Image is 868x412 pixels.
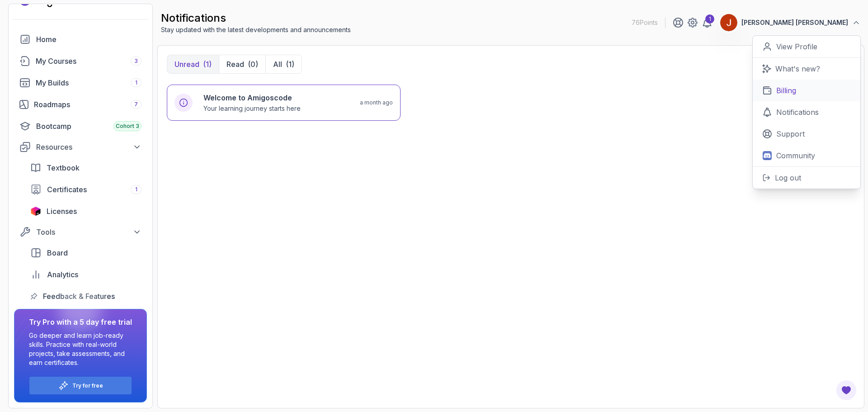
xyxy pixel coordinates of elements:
[360,99,393,106] p: a month ago
[72,382,103,389] a: Try for free
[43,291,115,302] span: Feedback & Features
[47,206,77,217] span: Licenses
[203,92,301,103] h6: Welcome to Amigoscode
[134,101,138,108] span: 7
[135,79,137,86] span: 1
[219,55,265,73] button: Read(0)
[632,18,658,27] p: 76 Points
[47,184,87,195] span: Certificates
[753,101,860,123] a: Notifications
[36,77,142,88] div: My Builds
[47,269,78,280] span: Analytics
[226,59,244,70] p: Read
[14,117,147,135] a: bootcamp
[286,59,294,70] div: (1)
[720,14,737,31] img: user profile image
[775,172,801,183] p: Log out
[776,85,796,96] p: Billing
[720,14,861,32] button: user profile image[PERSON_NAME] [PERSON_NAME]
[753,58,860,80] a: What's new?
[14,139,147,155] button: Resources
[776,128,805,139] p: Support
[14,30,147,48] a: home
[776,150,815,161] p: Community
[248,59,258,70] div: (0)
[14,52,147,70] a: courses
[34,99,142,110] div: Roadmaps
[753,145,860,166] a: Community
[273,59,282,70] p: All
[14,95,147,114] a: roadmaps
[705,14,714,24] div: 1
[775,63,820,74] p: What's new?
[36,121,142,132] div: Bootcamp
[753,80,860,101] a: Billing
[29,376,132,395] button: Try for free
[776,107,819,118] p: Notifications
[203,104,301,113] p: Your learning journey starts here
[167,55,219,73] button: Unread(1)
[175,59,199,70] p: Unread
[265,55,302,73] button: All(1)
[835,379,857,401] button: Open Feedback Button
[753,166,860,189] button: Log out
[25,287,147,305] a: feedback
[14,74,147,92] a: builds
[30,207,41,216] img: jetbrains icon
[47,162,80,173] span: Textbook
[702,17,712,28] a: 1
[116,123,139,130] span: Cohort 3
[134,57,138,65] span: 3
[29,331,132,367] p: Go deeper and learn job-ready skills. Practice with real-world projects, take assessments, and ea...
[161,25,351,34] p: Stay updated with the latest developments and announcements
[776,41,817,52] p: View Profile
[753,36,860,58] a: View Profile
[753,123,860,145] a: Support
[47,247,68,258] span: Board
[741,18,848,27] p: [PERSON_NAME] [PERSON_NAME]
[25,202,147,220] a: licenses
[36,56,142,66] div: My Courses
[14,224,147,240] button: Tools
[25,265,147,284] a: analytics
[36,142,142,152] div: Resources
[203,59,212,70] div: (1)
[25,244,147,262] a: board
[135,186,137,193] span: 1
[161,11,351,25] h2: notifications
[36,227,142,237] div: Tools
[25,159,147,177] a: textbook
[25,180,147,199] a: certificates
[36,34,142,45] div: Home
